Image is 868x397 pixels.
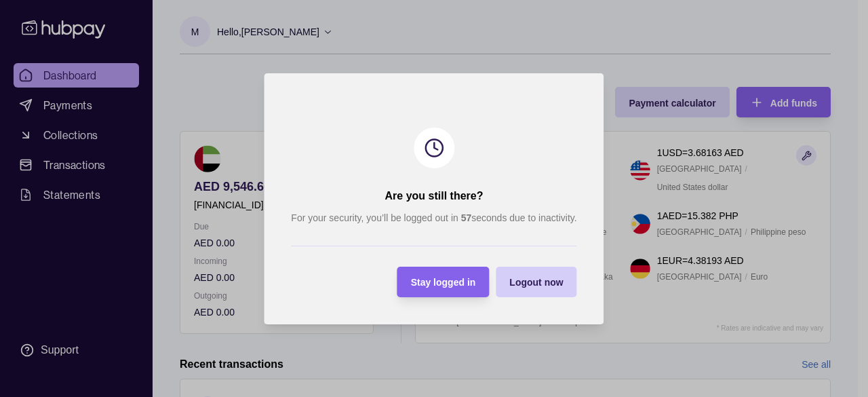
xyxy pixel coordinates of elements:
[291,210,576,225] p: For your security, you’ll be logged out in seconds due to inactivity.
[461,212,472,223] strong: 57
[509,277,563,288] span: Logout now
[411,277,476,288] span: Stay logged in
[397,267,490,297] button: Stay logged in
[385,189,484,204] h2: Are you still there?
[496,267,576,297] button: Logout now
